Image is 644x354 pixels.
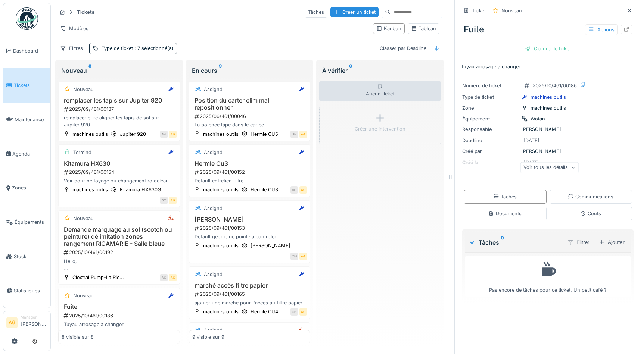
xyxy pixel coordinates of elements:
div: 2025/09/461/00137 [63,106,177,113]
span: Statistiques [14,287,47,294]
sup: 8 [88,66,91,75]
div: YM [160,330,168,337]
div: 2025/06/461/00046 [194,113,307,120]
sup: 0 [501,238,504,247]
div: Deadline [462,137,518,144]
div: 2025/09/461/00165 [194,291,307,298]
div: 2025/10/461/00186 [533,82,577,89]
div: Nouveau [61,66,177,75]
div: SH [290,308,298,316]
div: machines outils [203,308,239,315]
div: AG [169,131,177,138]
div: 2025/09/461/00152 [194,169,307,176]
div: Tâches [305,7,327,18]
div: Ticket [472,7,486,14]
div: AG [299,131,307,138]
div: Assigné [204,271,222,278]
div: Tableau [411,25,436,32]
h3: Hermle Cu3 [192,160,307,167]
div: Hermle CU4 [251,308,278,315]
span: Tickets [14,82,47,89]
sup: 9 [219,66,222,75]
div: Hello, suite au tour terrain, il faudrait délimiter les zones de rangement de la femme de ménage,... [62,258,177,272]
div: remplacer et re aligner les tapis de sol sur Jupiter 920 [62,114,177,128]
div: Tuyau arrosage a changer [62,321,177,328]
h3: Demande marquage au sol (scotch ou peinture) délimitation zones rangement RICAMARIE - Salle bleue [62,226,177,248]
div: Hermle CU5 [251,131,278,138]
div: Nouveau [73,215,94,222]
div: AG [169,330,177,337]
div: 9 visible sur 9 [192,333,224,341]
div: Jupiter 920 [120,131,146,138]
div: machines outils [72,131,108,138]
div: Assigné [204,205,222,212]
a: Tickets [3,68,50,103]
div: En cours [192,66,308,75]
div: Filtres [57,43,86,54]
div: Filtrer [564,237,593,248]
div: SH [290,131,298,138]
div: Nouveau [73,86,94,93]
div: Assigné [204,149,222,156]
div: Communications [568,193,613,200]
div: Hermle CU3 [251,186,278,193]
div: [PERSON_NAME] [462,148,634,155]
div: machines outils [531,104,566,112]
span: Agenda [12,150,47,157]
a: AG Manager[PERSON_NAME] [6,314,47,332]
div: AG [169,274,177,281]
div: Classer par Deadline [376,43,430,54]
p: Tuyau arrosage a changer [461,63,635,70]
div: Type de ticket [102,45,174,52]
div: Tâches [493,193,517,200]
div: 8 visible sur 8 [62,333,94,341]
span: Équipements [15,219,47,226]
div: [PERSON_NAME] [462,126,634,133]
div: machines outils [203,131,239,138]
div: [PERSON_NAME] [251,242,290,249]
div: AG [299,308,307,316]
span: Stock [14,253,47,260]
a: Statistiques [3,273,50,308]
div: Voir pour nettoyage ou changement rotoclear [62,177,177,184]
span: Dashboard [13,47,47,54]
strong: Tickets [74,9,97,16]
div: machines outils [72,186,108,193]
div: Nouveau [501,7,522,14]
h3: Position du carter clim mal repositionner [192,97,307,111]
sup: 0 [349,66,352,75]
h3: Kitamura HX630 [62,160,177,167]
div: YM [290,253,298,260]
div: 2025/10/461/00192 [63,249,177,256]
div: À vérifier [322,66,438,75]
div: Documents [488,210,522,217]
div: GT [160,197,168,204]
h3: marché accès filtre papier [192,282,307,289]
div: Aucun ticket [319,81,441,101]
a: Agenda [3,137,50,171]
div: AG [299,253,307,260]
h3: remplacer les tapis sur Jupiter 920 [62,97,177,104]
div: La potence tape dans le cartee [192,121,307,128]
div: Fuite [461,20,635,39]
div: Clôturer le ticket [522,44,574,54]
div: Modèles [57,23,92,34]
div: Équipement [462,115,518,122]
div: ajouter une marche pour l'accès au filtre papier [192,299,307,306]
div: Wotan [531,115,545,122]
div: AC [160,274,168,281]
div: machines outils [203,242,239,249]
img: Badge_color-CXgf-gQk.svg [16,7,38,30]
div: Ajouter [596,237,628,247]
div: Kitamura HX630G [120,186,161,193]
div: AG [299,186,307,194]
div: Type de ticket [462,94,518,101]
a: Équipements [3,205,50,239]
div: SH [160,131,168,138]
div: AG [169,197,177,204]
div: Clextral Pump-La Ric... [72,274,124,281]
div: Responsable [462,126,518,133]
div: Coûts [580,210,601,217]
div: 2025/09/461/00154 [63,169,177,176]
div: Wotan [120,330,134,337]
